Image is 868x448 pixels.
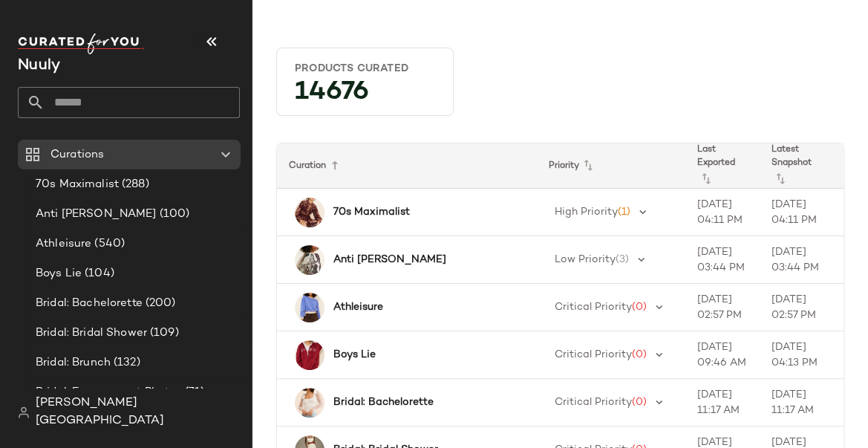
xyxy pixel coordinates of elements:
[36,354,111,371] span: Bridal: Brunch
[36,236,91,253] span: Athleisure
[760,143,834,189] th: Latest Snapshot
[760,379,834,426] td: [DATE] 11:17 AM
[143,295,176,312] span: (200)
[82,265,114,282] span: (104)
[760,284,834,331] td: [DATE] 02:57 PM
[36,395,240,430] span: [PERSON_NAME][GEOGRAPHIC_DATA]
[760,236,834,284] td: [DATE] 03:44 PM
[555,349,632,360] span: Critical Priority
[182,384,205,401] span: (71)
[685,379,760,426] td: [DATE] 11:17 AM
[295,388,324,418] img: 79338430_012_b
[36,384,182,401] span: Bridal: Engagement Photos
[555,207,618,218] span: High Priority
[333,204,410,220] b: 70s Maximalist
[295,62,435,76] div: Products Curated
[333,252,446,267] b: Anti [PERSON_NAME]
[18,58,60,74] span: Current Company Name
[618,207,630,218] span: (1)
[616,254,629,265] span: (3)
[36,176,119,193] span: 70s Maximalist
[685,331,760,379] td: [DATE] 09:46 AM
[119,176,149,193] span: (288)
[277,143,537,189] th: Curation
[333,299,383,315] b: Athleisure
[333,347,376,363] b: Boys Lie
[295,198,324,227] img: 99308520_061_b
[18,406,30,418] img: svg%3e
[333,395,434,410] b: Bridal: Bachelorette
[632,349,647,360] span: (0)
[157,206,190,223] span: (100)
[147,325,179,342] span: (109)
[555,302,632,313] span: Critical Priority
[537,143,685,189] th: Priority
[760,189,834,236] td: [DATE] 04:11 PM
[685,284,760,331] td: [DATE] 02:57 PM
[18,33,144,54] img: cfy_white_logo.C9jOOHJF.svg
[555,397,632,408] span: Critical Priority
[632,397,647,408] span: (0)
[555,254,616,265] span: Low Priority
[111,354,140,371] span: (132)
[295,245,324,275] img: 95300976_004_b
[50,146,104,163] span: Curations
[36,325,147,342] span: Bridal: Bridal Shower
[632,302,647,313] span: (0)
[295,293,324,322] img: 89991178_049_b
[760,331,834,379] td: [DATE] 04:13 PM
[295,340,324,370] img: 97065981_060_b
[36,295,143,312] span: Bridal: Bachelorette
[91,236,125,253] span: (540)
[36,265,82,282] span: Boys Lie
[36,206,157,223] span: Anti [PERSON_NAME]
[685,143,760,189] th: Last Exported
[685,189,760,236] td: [DATE] 04:11 PM
[685,236,760,284] td: [DATE] 03:44 PM
[283,82,447,109] div: 14676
